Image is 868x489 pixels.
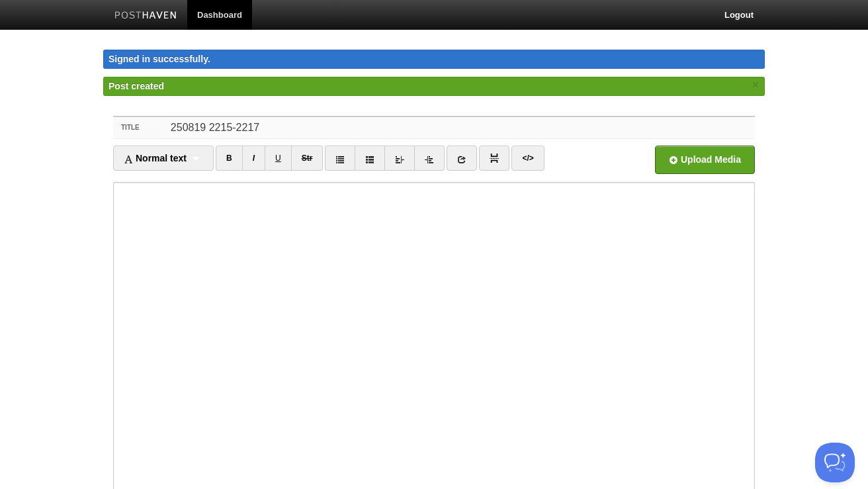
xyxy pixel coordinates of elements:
a: </> [511,146,544,171]
label: Title [113,117,167,138]
a: Str [291,146,324,171]
a: B [216,146,243,171]
del: Str [302,154,313,163]
a: × [750,77,761,93]
img: Posthaven-bar [114,11,177,21]
span: Post created [108,81,164,91]
a: U [265,146,292,171]
span: Normal text [124,153,187,163]
iframe: Help Scout Beacon - Open [815,443,855,482]
a: I [242,146,265,171]
div: Signed in successfully. [103,50,765,69]
img: pagebreak-icon.png [490,154,499,163]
